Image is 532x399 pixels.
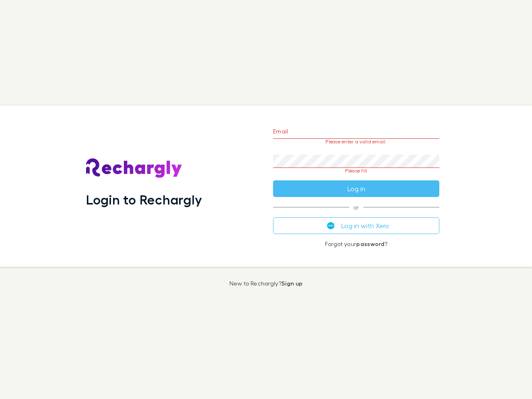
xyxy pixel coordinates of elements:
[86,192,202,207] h1: Login to Rechargly
[273,168,439,174] p: Please fill
[356,240,384,247] a: password
[327,222,335,229] img: Xero's logo
[273,180,439,197] button: Log in
[281,280,303,287] a: Sign up
[273,241,439,247] p: Forgot your ?
[86,158,182,178] img: Rechargly's Logo
[273,217,439,234] button: Log in with Xero
[229,280,303,287] p: New to Rechargly?
[504,371,524,391] iframe: Intercom live chat
[273,207,439,207] span: or
[273,139,439,145] p: Please enter a valid email.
